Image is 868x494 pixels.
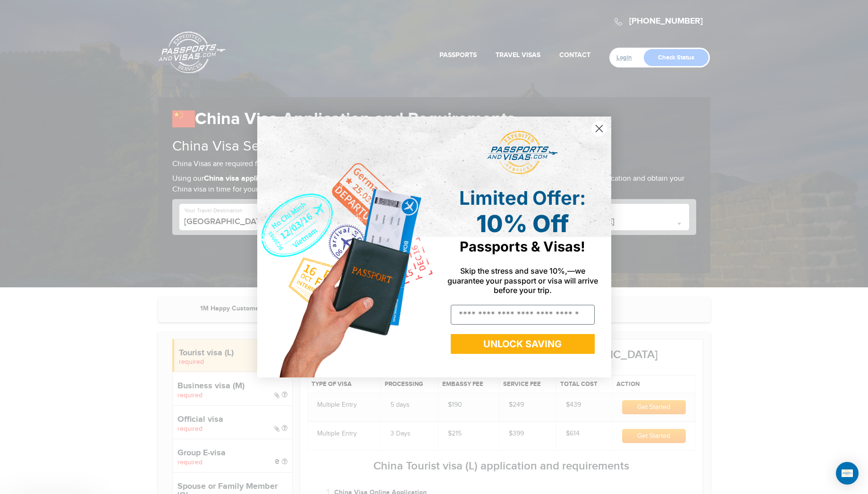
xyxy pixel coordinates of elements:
[591,120,607,137] button: Close dialog
[451,334,595,354] button: UNLOCK SAVING
[257,117,434,377] img: de9cda0d-0715-46ca-9a25-073762a91ba7.png
[447,266,598,294] span: Skip the stress and save 10%,—we guarantee your passport or visa will arrive before your trip.
[836,462,859,485] div: Open Intercom Messenger
[459,186,586,209] span: Limited Offer:
[460,238,585,255] span: Passports & Visas!
[487,131,558,175] img: passports and visas
[476,209,569,238] span: 10% Off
